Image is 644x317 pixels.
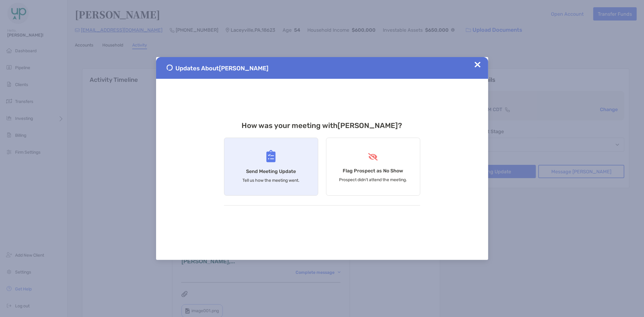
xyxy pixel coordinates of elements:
h4: Flag Prospect as No Show [343,168,403,174]
p: Tell us how the meeting went. [242,178,300,183]
img: Close Updates Zoe [475,62,481,68]
h3: How was your meeting with [PERSON_NAME] ? [224,121,420,130]
img: Send Meeting Update [266,150,276,162]
p: Prospect didn’t attend the meeting. [339,177,407,182]
img: Send Meeting Update 1 [167,65,173,71]
span: Updates About [PERSON_NAME] [176,65,269,72]
h4: Send Meeting Update [246,168,296,174]
img: Flag Prospect as No Show [367,153,379,161]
